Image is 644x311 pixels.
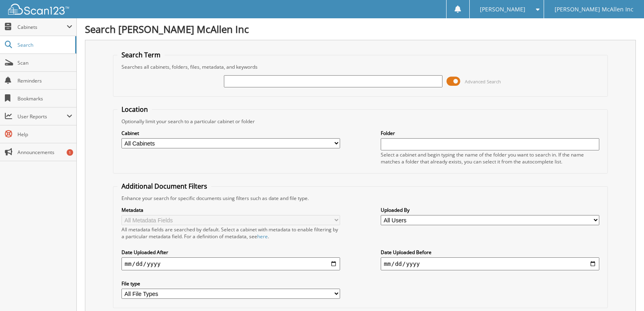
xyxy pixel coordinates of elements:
[17,59,72,66] span: Scan
[17,131,72,138] span: Help
[381,207,599,213] label: Uploaded By
[121,226,340,240] div: All metadata fields are searched by default. Select a cabinet with metadata to enable filtering b...
[381,249,599,256] label: Date Uploaded Before
[17,95,72,102] span: Bookmarks
[121,257,340,270] input: start
[17,41,71,48] span: Search
[17,113,67,120] span: User Reports
[117,195,603,202] div: Enhance your search for specific documents using filters such as date and file type.
[121,249,340,256] label: Date Uploaded After
[121,207,340,213] label: Metadata
[465,78,501,85] span: Advanced Search
[117,63,603,70] div: Searches all cabinets, folders, files, metadata, and keywords
[117,182,211,191] legend: Additional Document Filters
[121,130,340,137] label: Cabinet
[480,7,525,12] span: [PERSON_NAME]
[381,257,599,270] input: end
[381,151,599,165] div: Select a cabinet and begin typing the name of the folder you want to search in. If the name match...
[381,130,599,137] label: Folder
[121,280,340,287] label: File type
[117,105,152,114] legend: Location
[17,149,72,156] span: Announcements
[257,233,268,240] a: here
[17,77,72,84] span: Reminders
[8,4,69,15] img: scan123-logo-white.svg
[117,118,603,125] div: Optionally limit your search to a particular cabinet or folder
[17,24,67,30] span: Cabinets
[67,149,73,156] div: 1
[555,7,633,12] span: [PERSON_NAME] McAllen Inc
[117,50,165,59] legend: Search Term
[85,22,636,36] h1: Search [PERSON_NAME] McAllen Inc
